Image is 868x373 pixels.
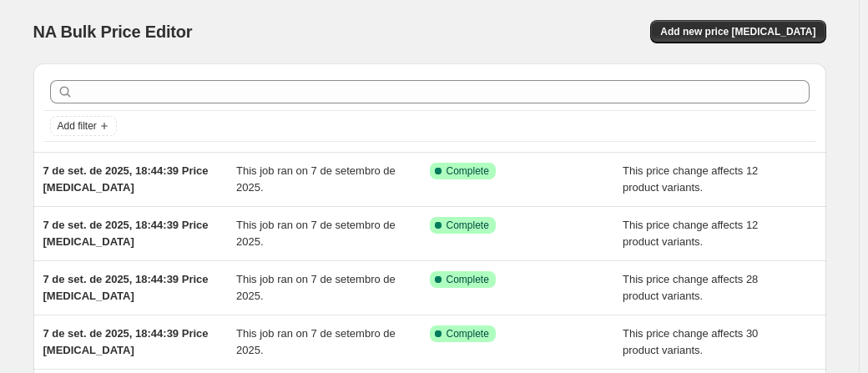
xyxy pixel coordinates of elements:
[58,119,97,133] span: Add filter
[650,20,825,43] button: Add new price [MEDICAL_DATA]
[236,273,396,302] span: This job ran on 7 de setembro de 2025.
[660,25,815,38] span: Add new price [MEDICAL_DATA]
[236,164,396,194] span: This job ran on 7 de setembro de 2025.
[33,23,193,41] span: NA Bulk Price Editor
[447,327,489,340] span: Complete
[236,327,396,356] span: This job ran on 7 de setembro de 2025.
[447,219,489,232] span: Complete
[43,164,209,194] span: 7 de set. de 2025, 18:44:39 Price [MEDICAL_DATA]
[447,273,489,286] span: Complete
[43,219,209,248] span: 7 de set. de 2025, 18:44:39 Price [MEDICAL_DATA]
[236,219,396,248] span: This job ran on 7 de setembro de 2025.
[50,116,117,136] button: Add filter
[623,164,758,194] span: This price change affects 12 product variants.
[623,219,758,248] span: This price change affects 12 product variants.
[43,327,209,356] span: 7 de set. de 2025, 18:44:39 Price [MEDICAL_DATA]
[447,164,489,178] span: Complete
[43,273,209,302] span: 7 de set. de 2025, 18:44:39 Price [MEDICAL_DATA]
[623,273,758,302] span: This price change affects 28 product variants.
[623,327,758,356] span: This price change affects 30 product variants.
